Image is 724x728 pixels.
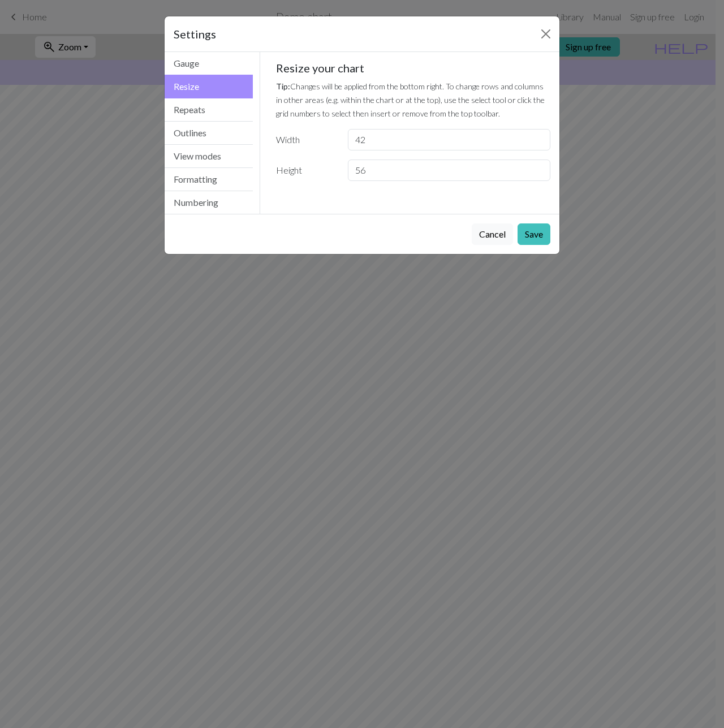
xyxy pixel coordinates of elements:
[269,160,341,181] label: Height
[165,191,253,214] button: Numbering
[165,75,253,98] button: Resize
[269,129,341,150] label: Width
[276,61,551,75] h5: Resize your chart
[174,25,216,42] h5: Settings
[472,223,513,245] button: Cancel
[165,52,253,75] button: Gauge
[165,98,253,122] button: Repeats
[518,223,550,245] button: Save
[165,122,253,145] button: Outlines
[276,81,290,91] strong: Tip:
[537,25,555,43] button: Close
[165,145,253,168] button: View modes
[276,81,545,118] small: Changes will be applied from the bottom right. To change rows and columns in other areas (e.g. wi...
[165,168,253,191] button: Formatting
